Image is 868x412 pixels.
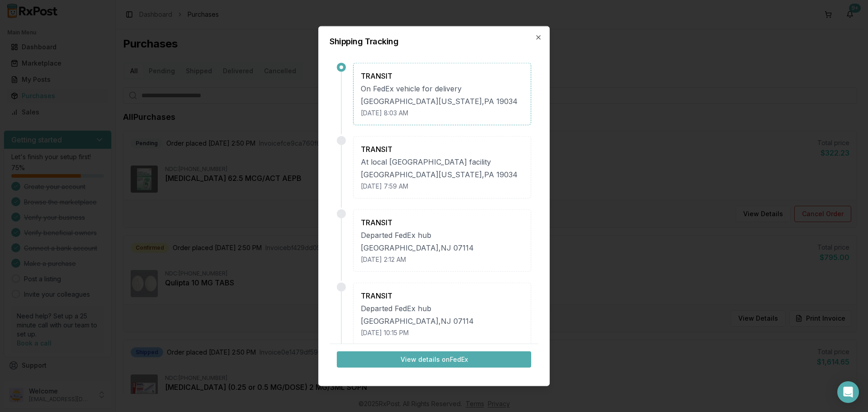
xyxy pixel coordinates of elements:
div: [DATE] 8:03 AM [361,108,524,117]
div: Departed FedEx hub [361,229,524,240]
div: Departed FedEx hub [361,303,524,313]
div: TRANSIT [361,70,524,81]
h2: Shipping Tracking [330,37,538,45]
div: On FedEx vehicle for delivery [361,83,524,94]
div: TRANSIT [361,290,524,301]
div: TRANSIT [361,217,524,227]
div: [GEOGRAPHIC_DATA] , NJ 07114 [361,315,524,326]
div: TRANSIT [361,143,524,154]
div: [GEOGRAPHIC_DATA][US_STATE] , PA 19034 [361,95,524,106]
div: [DATE] 10:15 PM [361,328,524,337]
div: [GEOGRAPHIC_DATA] , NJ 07114 [361,242,524,253]
button: View details onFedEx [337,351,531,368]
div: [DATE] 2:12 AM [361,255,524,264]
div: [GEOGRAPHIC_DATA][US_STATE] , PA 19034 [361,169,524,180]
div: [DATE] 7:59 AM [361,181,524,190]
div: At local [GEOGRAPHIC_DATA] facility [361,156,524,167]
